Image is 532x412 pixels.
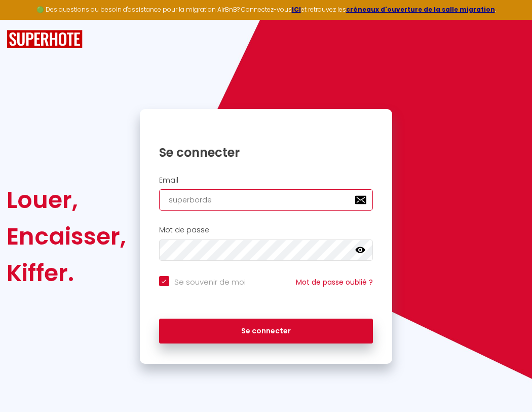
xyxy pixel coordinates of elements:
[292,5,301,14] a: ICI
[346,5,495,14] a: créneaux d'ouverture de la salle migration
[159,145,373,160] h1: Se connecter
[7,218,126,255] div: Encaisser,
[8,4,39,35] button: Ouvrir le widget de chat LiveChat
[7,30,83,49] img: SuperHote logo
[159,189,373,211] input: Ton Email
[159,226,373,234] h2: Mot de passe
[159,176,373,185] h2: Email
[7,182,126,218] div: Louer,
[159,319,373,344] button: Se connecter
[296,277,373,287] a: Mot de passe oublié ?
[7,255,126,291] div: Kiffer.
